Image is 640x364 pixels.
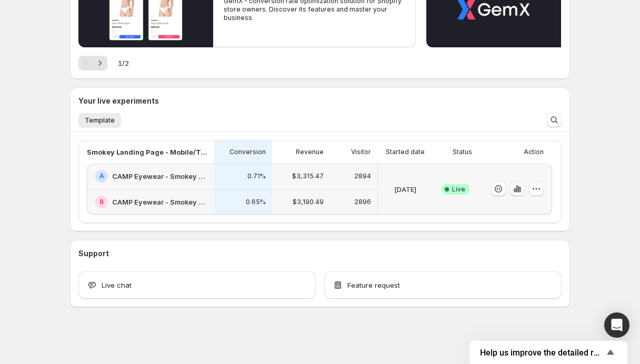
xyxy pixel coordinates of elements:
[480,348,604,358] span: Help us improve the detailed report for A/B campaigns
[87,147,208,157] p: Smokey Landing Page - Mobile/Tablet
[354,172,371,180] p: 2894
[247,172,266,180] p: 0.71%
[85,116,115,125] span: Template
[452,185,465,194] span: Live
[118,58,129,68] span: 1 / 2
[112,197,208,207] h2: CAMP Eyewear - Smokey Bear Collection (NEW)
[102,280,132,290] span: Live chat
[604,312,629,338] div: Open Intercom Messenger
[293,198,324,206] p: $3,190.49
[229,148,266,156] p: Conversion
[246,198,266,206] p: 0.65%
[292,172,324,180] p: $3,315.47
[93,56,107,70] button: Next
[354,198,371,206] p: 2896
[99,172,104,180] h2: A
[78,248,109,259] h3: Support
[351,148,371,156] p: Visitor
[296,148,324,156] p: Revenue
[112,171,208,181] h2: CAMP Eyewear - Smokey Bear Collection
[347,280,400,290] span: Feature request
[547,113,562,127] button: Search and filter results
[78,56,107,70] nav: Pagination
[524,148,544,156] p: Action
[78,96,159,106] h3: Your live experiments
[480,346,617,359] button: Show survey - Help us improve the detailed report for A/B campaigns
[394,184,416,195] p: [DATE]
[386,148,425,156] p: Started date
[453,148,472,156] p: Status
[99,198,104,206] h2: B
